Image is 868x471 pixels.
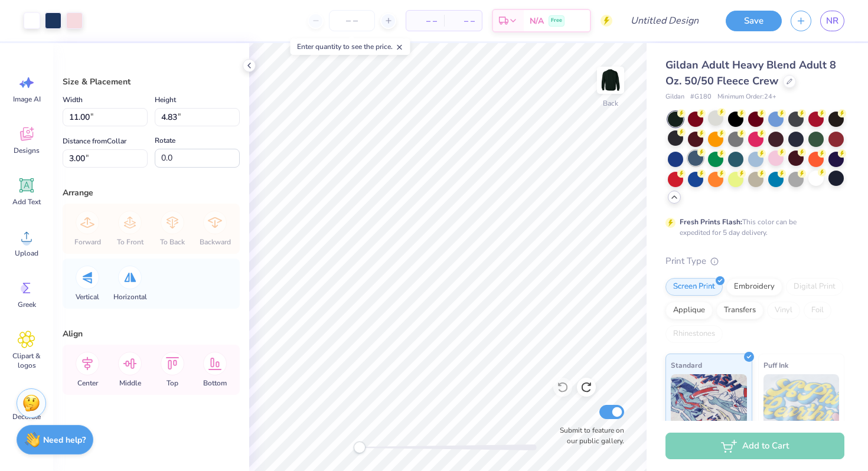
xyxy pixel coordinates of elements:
[77,378,98,388] span: Center
[203,378,227,388] span: Bottom
[7,351,46,370] span: Clipart & logos
[665,58,836,88] span: Gildan Adult Heavy Blend Adult 8 Oz. 50/50 Fleece Crew
[43,434,86,446] strong: Need help?
[119,378,141,388] span: Middle
[14,146,40,155] span: Designs
[726,11,782,31] button: Save
[63,134,126,148] label: Distance from Collar
[354,441,366,453] div: Accessibility label
[155,133,175,148] label: Rotate
[804,302,831,319] div: Foil
[767,302,800,319] div: Vinyl
[113,292,147,302] span: Horizontal
[155,93,176,107] label: Height
[826,14,838,28] span: NR
[716,302,763,319] div: Transfers
[599,68,622,92] img: Back
[820,11,844,31] a: NR
[551,17,562,25] span: Free
[665,278,723,296] div: Screen Print
[690,92,712,102] span: # G180
[665,92,684,102] span: Gildan
[291,38,410,55] div: Enter quantity to see the price.
[15,248,38,258] span: Upload
[665,302,713,319] div: Applique
[717,92,776,102] span: Minimum Order: 24 +
[665,325,723,343] div: Rhinestones
[726,278,782,296] div: Embroidery
[13,94,41,104] span: Image AI
[12,412,41,421] span: Decorate
[63,76,240,88] div: Size & Placement
[18,300,36,309] span: Greek
[76,292,99,302] span: Vertical
[530,15,544,27] span: N/A
[671,359,702,371] span: Standard
[680,217,742,227] strong: Fresh Prints Flash:
[621,9,708,32] input: Untitled Design
[680,217,825,238] div: This color can be expedited for 5 day delivery.
[12,197,41,207] span: Add Text
[553,425,624,446] label: Submit to feature on our public gallery.
[63,93,83,107] label: Width
[167,378,178,388] span: Top
[786,278,843,296] div: Digital Print
[603,98,618,109] div: Back
[451,15,475,27] span: – –
[329,10,375,31] input: – –
[413,15,437,27] span: – –
[63,328,240,340] div: Align
[763,359,788,371] span: Puff Ink
[671,374,747,433] img: Standard
[63,187,240,199] div: Arrange
[665,254,844,268] div: Print Type
[763,374,840,433] img: Puff Ink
